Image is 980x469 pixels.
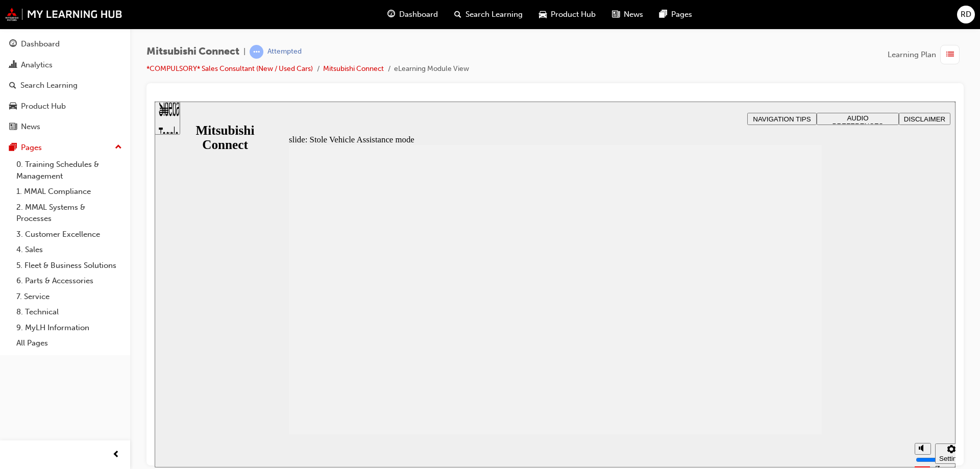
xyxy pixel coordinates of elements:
a: Analytics [4,56,126,75]
li: eLearning Module View [394,63,469,75]
div: Pages [21,142,42,154]
a: *COMPULSORY* Sales Consultant (New / Used Cars) [146,64,313,73]
span: car-icon [539,8,547,21]
span: chart-icon [9,61,17,70]
a: 4. Sales [12,242,126,258]
button: Mute (Ctrl+Alt+M) [760,341,776,353]
span: up-icon [115,141,122,154]
span: Product Hub [551,9,596,20]
button: Pages [4,138,126,157]
span: news-icon [9,122,17,132]
span: car-icon [9,102,17,111]
span: learningRecordVerb_ATTEMPT-icon [250,45,263,59]
span: Dashboard [399,9,438,20]
a: search-iconSearch Learning [446,4,531,25]
a: car-iconProduct Hub [531,4,604,25]
a: Product Hub [4,97,126,116]
a: 7. Service [12,289,126,305]
span: search-icon [454,8,461,21]
a: 3. Customer Excellence [12,227,126,242]
a: 0. Training Schedules & Management [12,157,126,184]
img: mmal [5,8,122,21]
label: Zoom to fit [780,362,801,392]
a: Mitsubishi Connect [323,64,384,73]
div: Analytics [21,59,53,71]
div: Dashboard [21,38,60,50]
span: prev-icon [112,449,120,461]
span: RD [961,9,971,20]
div: Settings [785,353,809,361]
a: 1. MMAL Compliance [12,184,126,200]
span: | [243,46,246,58]
a: news-iconNews [604,4,651,25]
span: Search Learning [465,9,523,20]
span: guage-icon [387,8,395,21]
div: News [21,121,40,133]
span: list-icon [946,48,954,61]
div: Product Hub [21,101,66,112]
a: Dashboard [4,35,126,54]
span: AUDIO PREFERENCES [678,13,729,28]
div: Search Learning [20,80,78,91]
a: 8. Technical [12,304,126,320]
span: search-icon [9,81,16,90]
a: 2. MMAL Systems & Processes [12,200,126,227]
span: guage-icon [9,40,17,49]
button: NAVIGATION TIPS [593,11,662,23]
button: AUDIO PREFERENCES [662,11,744,23]
button: Settings [780,342,813,362]
a: pages-iconPages [651,4,700,25]
span: News [624,9,643,20]
span: Mitsubishi Connect [146,46,239,58]
div: misc controls [755,333,796,366]
a: 6. Parts & Accessories [12,273,126,289]
input: volume [761,354,827,362]
span: pages-icon [9,143,17,153]
span: DISCLAIMER [749,14,791,21]
button: DISCLAIMER [744,11,796,23]
span: news-icon [612,8,620,21]
a: 5. Fleet & Business Solutions [12,258,126,274]
span: Pages [671,9,692,20]
a: Search Learning [4,76,126,95]
button: Learning Plan [888,45,964,64]
span: pages-icon [659,8,667,21]
a: guage-iconDashboard [379,4,446,25]
a: All Pages [12,335,126,351]
button: DashboardAnalyticsSearch LearningProduct HubNews [4,33,126,138]
span: Learning Plan [888,49,936,61]
span: NAVIGATION TIPS [598,14,656,21]
a: News [4,117,126,136]
button: RD [957,6,975,23]
a: 9. MyLH Information [12,320,126,336]
div: Attempted [267,47,302,57]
